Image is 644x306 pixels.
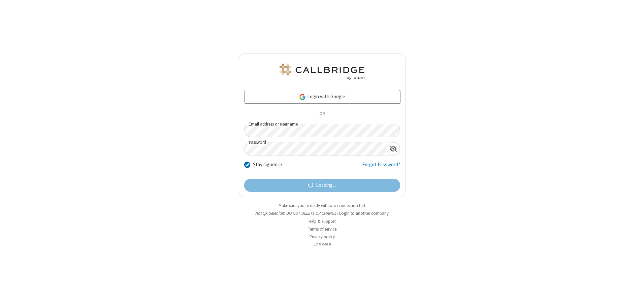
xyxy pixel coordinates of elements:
input: Password [245,142,387,156]
li: Not QA Selenium DO NOT DELETE OR CHANGE? [239,210,406,216]
img: QA Selenium DO NOT DELETE OR CHANGE [278,64,366,80]
button: Loading... [244,179,400,192]
label: Stay signed in [253,161,282,169]
a: Terms of service [308,226,336,232]
img: google-icon.png [299,93,306,101]
a: Make sure you're ready with our connection test [279,203,365,208]
button: Login to another company [339,210,389,216]
div: Show password [387,142,400,155]
a: Privacy policy [310,234,335,240]
span: OR [317,109,327,118]
a: Forgot Password? [362,161,400,174]
a: Help & support [309,218,336,224]
input: Email address or username [244,124,400,137]
li: v2.6.349.9 [239,241,406,248]
a: Login with Google [244,90,400,103]
span: Loading... [316,181,336,189]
